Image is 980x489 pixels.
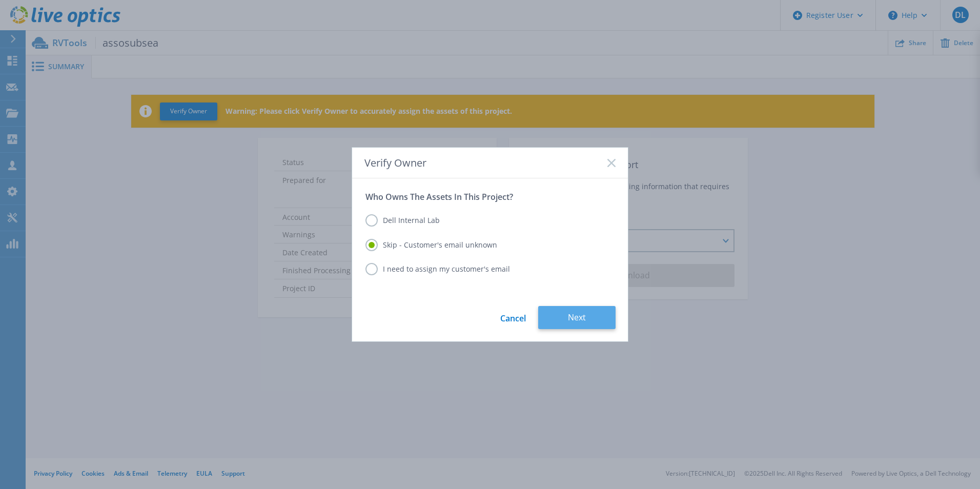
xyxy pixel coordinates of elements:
[365,239,497,251] label: Skip - Customer's email unknown
[365,214,440,227] label: Dell Internal Lab
[365,192,615,202] p: Who Owns The Assets In This Project?
[364,157,426,169] span: Verify Owner
[538,306,616,329] button: Next
[500,306,526,329] a: Cancel
[365,263,510,275] label: I need to assign my customer's email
